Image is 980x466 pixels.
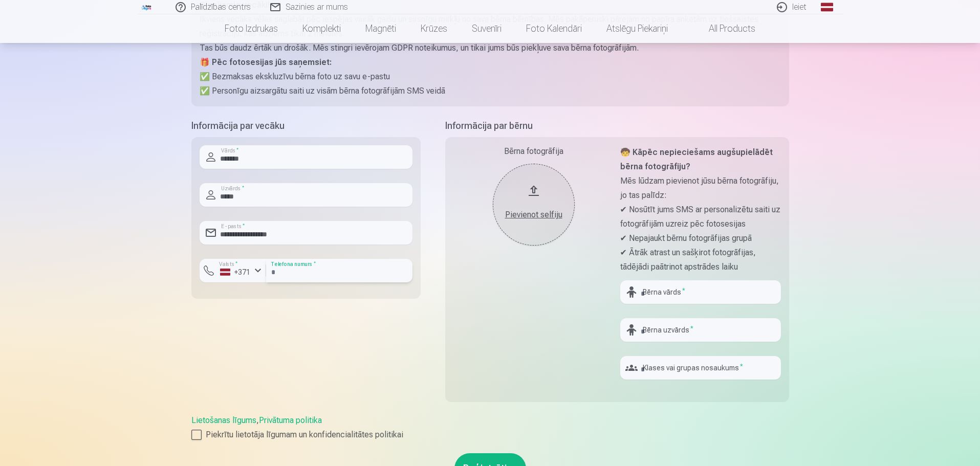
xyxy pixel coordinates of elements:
p: ✔ Nosūtīt jums SMS ar personalizētu saiti uz fotogrāfijām uzreiz pēc fotosesijas [620,203,781,231]
a: Foto izdrukas [212,14,290,43]
a: Komplekti [290,14,353,43]
a: Atslēgu piekariņi [594,14,680,43]
label: Piekrītu lietotāja līgumam un konfidencialitātes politikai [191,429,789,441]
a: Krūzes [408,14,460,43]
a: Privātuma politika [259,415,322,425]
div: Pievienot selfiju [503,209,564,221]
a: Foto kalendāri [514,14,594,43]
h5: Informācija par vecāku [191,119,421,133]
img: /fa1 [141,4,153,10]
h5: Informācija par bērnu [445,119,789,133]
p: ✅ Bezmaksas ekskluzīvu bērna foto uz savu e-pastu [200,70,781,84]
a: Lietošanas līgums [191,415,256,425]
div: Bērna fotogrāfija [453,145,614,158]
a: Magnēti [353,14,408,43]
div: +371 [220,267,251,277]
button: Valsts*+371 [200,259,266,282]
p: Tas būs daudz ērtāk un drošāk. Mēs stingri ievērojam GDPR noteikumus, un tikai jums būs piekļuve ... [200,41,781,55]
p: Mēs lūdzam pievienot jūsu bērna fotogrāfiju, jo tas palīdz: [620,174,781,203]
button: Pievienot selfiju [493,164,575,246]
label: Valsts [216,260,241,268]
p: ✔ Ātrāk atrast un sašķirot fotogrāfijas, tādējādi paātrinot apstrādes laiku [620,246,781,274]
a: Suvenīri [460,14,514,43]
div: , [191,414,789,441]
p: ✔ Nepajaukt bērnu fotogrāfijas grupā [620,231,781,246]
p: ✅ Personīgu aizsargātu saiti uz visām bērna fotogrāfijām SMS veidā [200,84,781,98]
strong: 🎁 Pēc fotosesijas jūs saņemsiet: [200,57,332,67]
strong: 🧒 Kāpēc nepieciešams augšupielādēt bērna fotogrāfiju? [620,147,773,171]
a: All products [680,14,768,43]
